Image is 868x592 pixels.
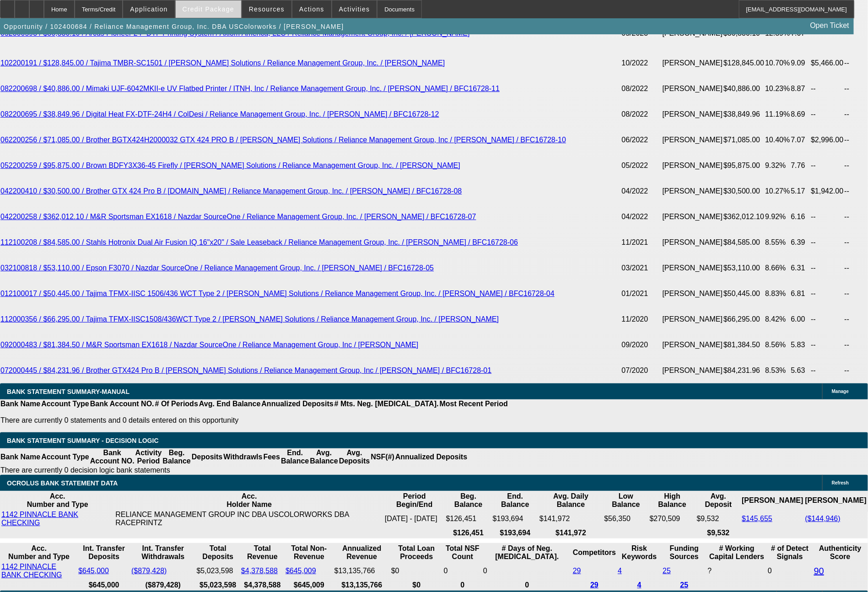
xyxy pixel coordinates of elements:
td: 06/2022 [621,127,662,153]
td: $193,694 [492,510,538,527]
th: Beg. Balance [446,492,491,509]
td: -- [810,255,844,281]
td: $2,996.00 [810,127,844,153]
button: Application [123,0,174,18]
th: Acc. Number and Type [1,492,114,509]
a: 082200695 / $38,849.96 / Digital Heat FX-DTF-24H4 / ColDesi / Reliance Management Group, Inc. / [... [0,110,439,118]
p: There are currently 0 statements and 0 details entered on this opportunity [0,416,508,425]
span: Manage [832,389,849,394]
th: Annualized Deposits [395,448,468,466]
a: 90 [814,566,824,576]
td: 11/2020 [621,307,662,332]
span: Activities [339,5,370,13]
td: -- [810,307,844,332]
td: [PERSON_NAME] [662,76,723,102]
a: $645,009 [286,567,316,575]
td: $71,085.00 [723,127,765,153]
a: $145,655 [742,515,772,522]
td: [PERSON_NAME] [662,281,723,307]
th: $141,972 [539,528,603,538]
td: $0 [391,562,442,580]
td: $81,384.50 [723,332,765,358]
th: # of Detect Signals [767,544,813,561]
td: $66,295.00 [723,307,765,332]
a: 29 [573,567,581,575]
td: -- [810,332,844,358]
td: [PERSON_NAME] [662,153,723,178]
a: 032100818 / $53,110.00 / Epson F3070 / Nazdar SourceOne / Reliance Management Group, Inc. / [PERS... [0,264,434,272]
a: 072000445 / $84,231.96 / Brother GTX424 Pro B / [PERSON_NAME] Solutions / Reliance Management Gro... [0,366,491,374]
td: 11.19% [765,102,790,127]
th: Avg. Deposits [339,448,371,466]
td: $128,845.00 [723,50,765,76]
td: [PERSON_NAME] [662,332,723,358]
th: $9,532 [696,528,741,538]
td: 9.09 [791,50,811,76]
th: Total Non-Revenue [285,544,333,561]
td: RELIANCE MANAGEMENT GROUP INC DBA USCOLORWORKS DBA RACEPRINTZ [115,510,383,527]
td: -- [810,358,844,383]
td: [DATE] - [DATE] [384,510,445,527]
th: Account Type [41,448,90,466]
td: 5.63 [791,358,811,383]
th: $0 [391,581,442,590]
a: 112100208 / $84,585.00 / Stahls Hotronix Dual Air Fusion IQ 16"x20" / Sale Leaseback / Reliance M... [0,238,518,246]
th: NSF(#) [370,448,395,466]
a: 062200256 / $71,085.00 / Brother BGTX424H2000032 GTX 424 PRO B / [PERSON_NAME] Solutions / Relian... [0,136,566,144]
button: Resources [242,0,291,18]
th: # Working Capital Lenders [707,544,766,561]
td: $5,023,598 [196,562,240,580]
td: 10.23% [765,76,790,102]
td: 8.83% [765,281,790,307]
th: $645,000 [78,581,130,590]
td: 9.92% [765,204,790,230]
td: -- [810,76,844,102]
td: 7.07 [791,127,811,153]
a: 012100017 / $50,445.00 / Tajima TFMX-IISC 1506/436 WCT Type 2 / [PERSON_NAME] Solutions / Relianc... [0,290,555,297]
a: 25 [680,581,689,589]
td: [PERSON_NAME] [662,50,723,76]
td: 5.17 [791,178,811,204]
a: 052200259 / $95,875.00 / Brown BDFY3X36-45 Firefly / [PERSON_NAME] Solutions / Reliance Managemen... [0,161,460,169]
span: Refresh to pull Number of Working Capital Lenders [708,567,712,575]
td: 10.40% [765,127,790,153]
th: # Mts. Neg. [MEDICAL_DATA]. [334,399,439,409]
th: # Of Periods [155,399,199,409]
button: Activities [332,0,377,18]
th: Acc. Holder Name [115,492,383,509]
th: Total Revenue [241,544,284,561]
td: $30,500.00 [723,178,765,204]
span: BANK STATEMENT SUMMARY-MANUAL [7,388,129,395]
span: Resources [249,5,285,13]
td: 5.83 [791,332,811,358]
span: OCROLUS BANK STATEMENT DATA [7,479,118,487]
td: 11/2021 [621,230,662,255]
th: Total Deposits [196,544,240,561]
th: 0 [483,581,571,590]
td: $9,532 [696,510,741,527]
span: Actions [299,5,324,13]
td: 0 [767,562,813,580]
a: ($879,428) [131,567,167,575]
th: Total Loan Proceeds [391,544,442,561]
th: Sum of the Total NSF Count and Total Overdraft Fee Count from Ocrolus [443,544,482,561]
a: Open Ticket [807,18,853,33]
td: [PERSON_NAME] [662,255,723,281]
th: Risk Keywords [617,544,661,561]
td: 08/2022 [621,102,662,127]
td: 03/2021 [621,255,662,281]
th: Authenticity Score [814,544,867,561]
th: Avg. Deposit [696,492,741,509]
button: Actions [292,0,331,18]
a: 112000356 / $66,295.00 / Tajima TFMX-IISC1508/436WCT Type 2 / [PERSON_NAME] Solutions / Reliance ... [0,315,499,323]
th: $4,378,588 [241,581,284,590]
a: 092000483 / $81,384.50 / M&R Sportsman EX1618 / Nazdar SourceOne / Reliance Management Group, Inc... [0,341,418,349]
td: -- [810,102,844,127]
td: $53,110.00 [723,255,765,281]
td: 8.42% [765,307,790,332]
td: 7.76 [791,153,811,178]
td: 08/2022 [621,76,662,102]
td: $40,886.00 [723,76,765,102]
td: 10.27% [765,178,790,204]
th: Annualized Deposits [261,399,334,409]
